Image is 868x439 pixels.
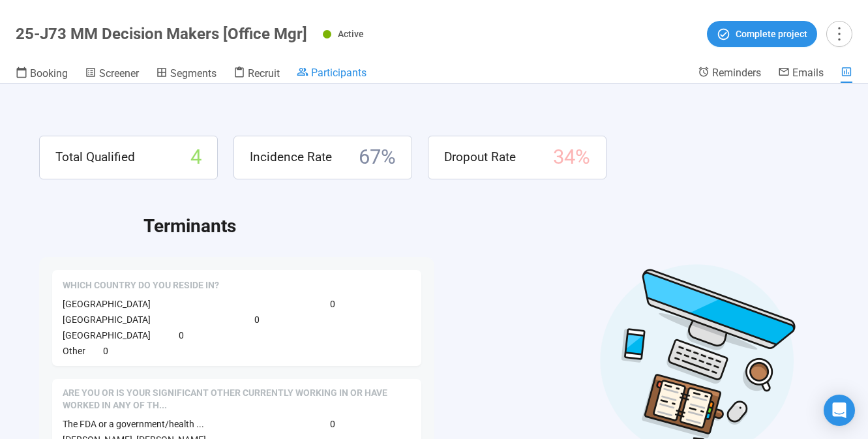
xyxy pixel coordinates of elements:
a: Screener [85,66,139,83]
span: 0 [330,417,335,431]
span: 67 % [359,142,396,174]
span: [GEOGRAPHIC_DATA] [63,330,151,341]
span: more [830,25,848,42]
span: Which country do you reside in? [63,279,219,292]
span: Incidence Rate [250,147,332,167]
span: [GEOGRAPHIC_DATA] [63,299,151,309]
span: Emails [792,67,824,79]
span: The FDA or a government/health ... [63,419,204,429]
span: Reminders [712,67,761,79]
span: Segments [170,67,217,80]
span: Recruit [248,67,280,80]
h2: Terminants [143,212,829,241]
span: 0 [254,312,260,327]
h1: 25-J73 MM Decision Makers [Office Mgr] [16,25,307,43]
span: [GEOGRAPHIC_DATA] [63,314,151,325]
a: Booking [16,66,68,83]
span: 0 [179,328,184,342]
button: Complete project [707,21,817,47]
div: Open Intercom Messenger [824,395,855,426]
span: Participants [311,67,367,79]
a: Segments [156,66,217,83]
span: 4 [190,142,202,174]
span: Total Qualified [55,147,135,167]
span: 0 [330,297,335,311]
span: Dropout Rate [444,147,516,167]
span: Complete project [736,27,807,41]
span: 34 % [553,142,590,174]
a: Recruit [233,66,280,83]
span: Are you or is your significant other currently working in or have worked in any of the following ... [63,387,411,412]
span: Screener [99,67,139,80]
span: Other [63,346,85,356]
button: more [826,21,852,47]
a: Participants [297,66,367,82]
span: Active [338,29,364,39]
span: Booking [30,67,68,80]
a: Emails [778,66,824,82]
a: Reminders [698,66,761,82]
span: 0 [103,344,108,358]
